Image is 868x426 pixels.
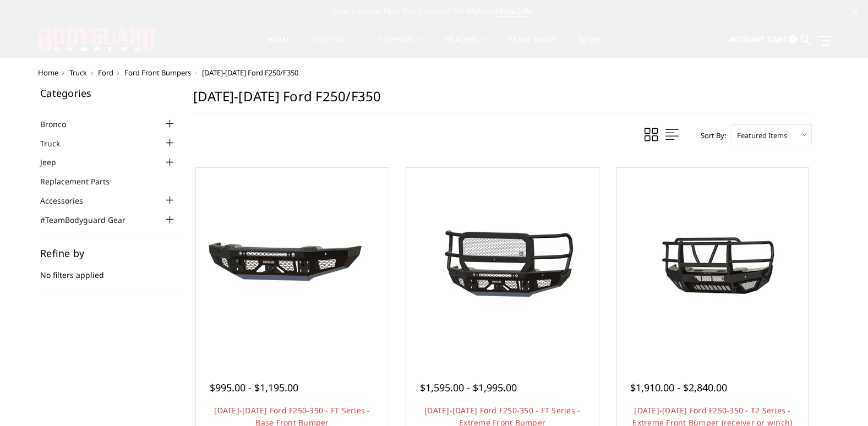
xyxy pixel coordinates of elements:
a: More Info [496,6,532,17]
a: Jeep [40,156,70,168]
a: SEMA Show [509,36,556,57]
a: Ford Front Bumpers [124,68,191,78]
span: $1,910.00 - $2,840.00 [630,381,727,394]
a: Replacement Parts [40,176,123,187]
a: shop all [313,36,357,57]
a: 2023-2025 Ford F250-350 - FT Series - Base Front Bumper [199,171,386,358]
a: Truck [40,138,74,149]
div: No filters applied [40,248,177,292]
span: [DATE]-[DATE] Ford F250/F350 [202,68,298,78]
img: BODYGUARD BUMPERS [38,28,156,51]
a: Dealers [445,36,487,57]
img: 2023-2025 Ford F250-350 - T2 Series - Extreme Front Bumper (receiver or winch) [624,215,800,313]
a: Account [729,25,765,54]
span: Account [729,34,765,44]
a: 2023-2025 Ford F250-350 - T2 Series - Extreme Front Bumper (receiver or winch) 2023-2025 Ford F25... [619,171,806,358]
img: 2023-2025 Ford F250-350 - FT Series - Base Front Bumper [204,223,380,305]
h1: [DATE]-[DATE] Ford F250/F350 [193,88,812,113]
a: News [578,36,601,57]
a: Bronco [40,118,80,130]
a: Cart 0 [768,25,797,54]
h5: Categories [40,88,177,98]
span: 0 [789,35,797,43]
a: Truck [69,68,87,78]
span: $995.00 - $1,195.00 [210,381,298,394]
a: Support [379,36,423,57]
a: #TeamBodyguard Gear [40,214,139,226]
a: Ford [98,68,113,78]
a: Accessories [40,195,97,206]
span: $1,595.00 - $1,995.00 [420,381,517,394]
a: 2023-2025 Ford F250-350 - FT Series - Extreme Front Bumper 2023-2025 Ford F250-350 - FT Series - ... [409,171,596,358]
label: Sort By: [695,127,726,144]
a: Home [38,68,58,78]
a: Home [267,36,291,57]
h5: Refine by [40,248,177,258]
span: Cart [768,34,787,44]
